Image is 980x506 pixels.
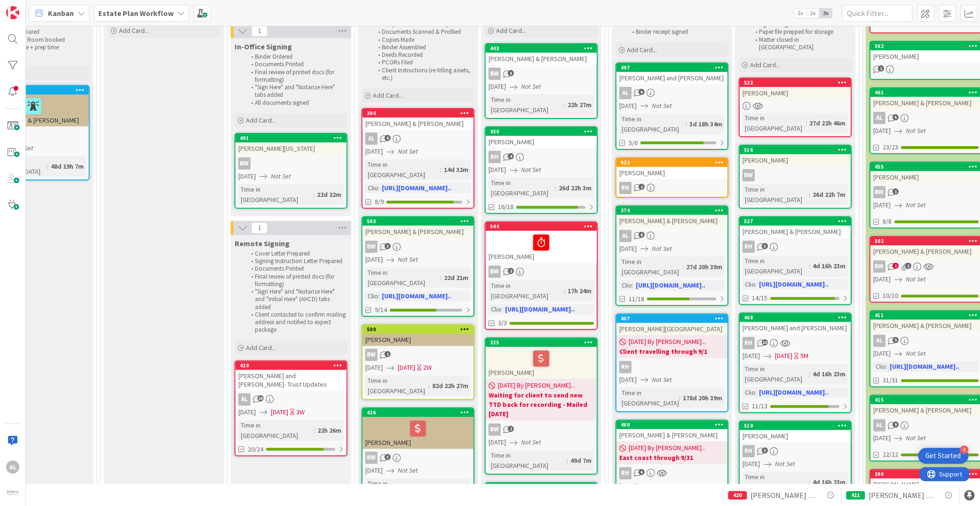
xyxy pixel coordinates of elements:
[616,314,727,335] div: 407[PERSON_NAME][GEOGRAPHIC_DATA]
[486,136,597,148] div: [PERSON_NAME]
[238,157,251,170] div: BW
[363,117,474,130] div: [PERSON_NAME] & [PERSON_NAME]
[498,381,575,390] span: [DATE] By [PERSON_NAME]...
[363,217,474,226] div: 503
[616,157,728,198] a: 522[PERSON_NAME]RH
[378,183,379,193] span: :
[382,184,451,192] a: [URL][DOMAIN_NAME]..
[490,223,597,230] div: 544
[486,222,597,263] div: 544[PERSON_NAME]
[740,87,851,99] div: [PERSON_NAME]
[619,361,632,373] div: RH
[740,322,851,334] div: [PERSON_NAME] and [PERSON_NAME]
[486,265,597,278] div: BW
[236,370,347,390] div: [PERSON_NAME] and [PERSON_NAME]- Trust Updates
[619,280,632,290] div: Clio
[621,207,727,214] div: 374
[565,100,594,110] div: 22h 27m
[235,133,348,209] a: 491[PERSON_NAME][US_STATE]BW[DATE]Not SetTime in [GEOGRAPHIC_DATA]:22d 22m
[652,101,672,110] i: Not Set
[486,222,597,231] div: 544
[6,6,19,19] img: Visit kanbanzone.com
[616,158,727,179] div: 522[PERSON_NAME]
[385,135,391,141] span: 8
[743,184,809,205] div: Time in [GEOGRAPHIC_DATA]
[619,244,637,254] span: [DATE]
[890,362,959,371] a: [URL][DOMAIN_NAME]..
[806,118,807,128] span: :
[619,230,632,242] div: AL
[616,205,728,306] a: 374[PERSON_NAME] & [PERSON_NAME]AL[DATE]Not SetTime in [GEOGRAPHIC_DATA]:27d 20h 39mClio:[URL][DO...
[759,280,829,288] a: [URL][DOMAIN_NAME]..
[385,351,391,357] span: 1
[743,241,755,253] div: RH
[883,217,892,226] span: 8/8
[430,381,471,391] div: 82d 22h 27m
[629,294,644,304] span: 11/18
[486,151,597,163] div: RH
[236,134,347,155] div: 491[PERSON_NAME][US_STATE]
[362,216,474,317] a: 503[PERSON_NAME] & [PERSON_NAME]BW[DATE]Not SetTime in [GEOGRAPHIC_DATA]:22d 21mClio:[URL][DOMAIN...
[564,100,565,110] span: :
[240,362,347,369] div: 420
[489,94,564,115] div: Time in [GEOGRAPHIC_DATA]
[236,361,347,390] div: 420[PERSON_NAME] and [PERSON_NAME]- Trust Updates
[367,110,474,117] div: 394
[363,241,474,253] div: BW
[809,189,810,200] span: :
[489,165,506,175] span: [DATE]
[739,78,852,137] a: 532[PERSON_NAME]Time in [GEOGRAPHIC_DATA]:27d 22h 46m
[363,334,474,346] div: [PERSON_NAME]
[878,65,884,71] span: 1
[238,407,256,417] span: [DATE]
[555,183,556,193] span: :
[616,158,727,167] div: 522
[883,375,898,385] span: 31/31
[489,151,501,163] div: RH
[639,184,645,190] span: 1
[363,109,474,130] div: 394[PERSON_NAME] & [PERSON_NAME]
[616,87,727,99] div: AL
[398,255,418,264] i: Not Set
[315,189,344,200] div: 22d 22m
[755,387,757,397] span: :
[238,171,256,181] span: [DATE]
[20,1,43,13] span: Support
[740,78,851,99] div: 532[PERSON_NAME]
[367,326,474,333] div: 500
[375,305,387,315] span: 9/14
[235,360,348,456] a: 420[PERSON_NAME] and [PERSON_NAME]- Trust UpdatesAL[DATE][DATE]3WTime in [GEOGRAPHIC_DATA]:22h 26...
[759,388,829,397] a: [URL][DOMAIN_NAME]..
[744,218,851,225] div: 527
[440,164,442,175] span: :
[906,126,926,135] i: Not Set
[236,393,347,405] div: AL
[485,126,598,214] a: 430[PERSON_NAME]RH[DATE]Not SetTime in [GEOGRAPHIC_DATA]:26d 22h 3m16/18
[873,349,891,358] span: [DATE]
[740,313,851,334] div: 468[PERSON_NAME] and [PERSON_NAME]
[893,114,899,120] span: 5
[740,226,851,238] div: [PERSON_NAME] & [PERSON_NAME]
[565,286,594,296] div: 17h 24m
[616,206,727,215] div: 374
[906,275,926,283] i: Not Set
[743,387,755,397] div: Clio
[365,255,383,265] span: [DATE]
[809,261,810,271] span: :
[621,64,727,71] div: 497
[365,183,378,193] div: Clio
[740,146,851,154] div: 516
[616,62,728,150] a: 497[PERSON_NAME] and [PERSON_NAME]AL[DATE]Not SetTime in [GEOGRAPHIC_DATA]:3d 18h 34m5/6
[616,314,727,323] div: 407
[365,241,378,253] div: BW
[809,369,810,379] span: :
[365,291,378,301] div: Clio
[752,401,767,411] span: 11/13
[556,183,594,193] div: 26d 22h 3m
[442,164,471,175] div: 14d 32m
[619,87,632,99] div: AL
[489,280,564,301] div: Time in [GEOGRAPHIC_DATA]
[616,182,727,194] div: RH
[886,361,887,372] span: :
[363,217,474,238] div: 503[PERSON_NAME] & [PERSON_NAME]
